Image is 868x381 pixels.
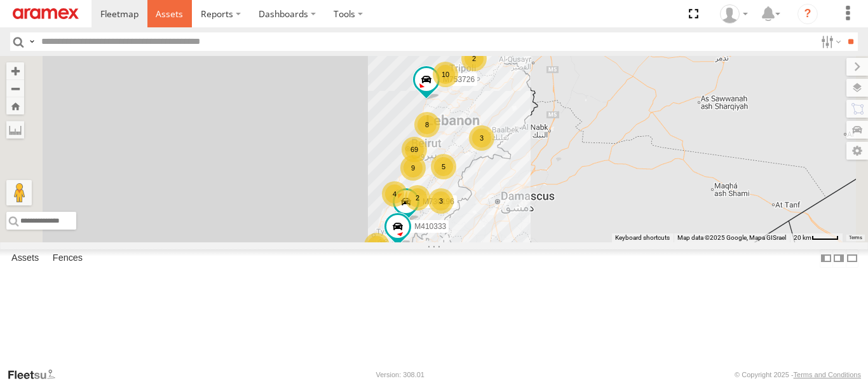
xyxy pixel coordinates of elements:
label: Search Filter Options [816,32,843,51]
div: © Copyright 2025 - [735,371,861,378]
div: 5 [431,154,456,179]
span: M410333 [414,222,446,231]
span: 20 km [794,234,811,241]
div: 3 [364,233,390,258]
div: 3 [428,188,454,214]
button: Map scale: 20 km per 39 pixels [790,233,843,242]
div: 69 [402,137,427,162]
span: M753726 [443,75,475,84]
a: Terms (opens in new tab) [849,235,862,240]
span: Map data ©2025 Google, Mapa GISrael [677,234,786,241]
div: 8 [414,112,440,137]
label: Assets [5,249,45,267]
span: M730196 [423,197,454,206]
div: 9 [400,155,426,181]
div: 3 [469,125,494,151]
label: Hide Summary Table [846,249,858,268]
label: Fences [46,249,89,267]
a: Visit our Website [7,368,65,381]
div: Version: 308.01 [376,371,424,378]
i: ? [797,4,818,24]
label: Dock Summary Table to the Left [820,249,832,268]
div: Mazen Siblini [715,4,752,24]
button: Zoom out [6,80,24,97]
div: 2 [405,185,430,211]
button: Keyboard shortcuts [615,233,670,242]
button: Drag Pegman onto the map to open Street View [6,180,32,205]
div: 2 [461,46,487,71]
a: Terms and Conditions [794,371,861,378]
button: Zoom in [6,62,24,80]
label: Search Query [27,32,37,51]
button: Zoom Home [6,97,24,114]
div: 4 [382,181,407,207]
img: aramex-logo.svg [13,8,79,19]
label: Measure [6,121,24,139]
label: Dock Summary Table to the Right [832,249,845,268]
label: Map Settings [846,142,868,160]
div: 10 [433,62,458,87]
